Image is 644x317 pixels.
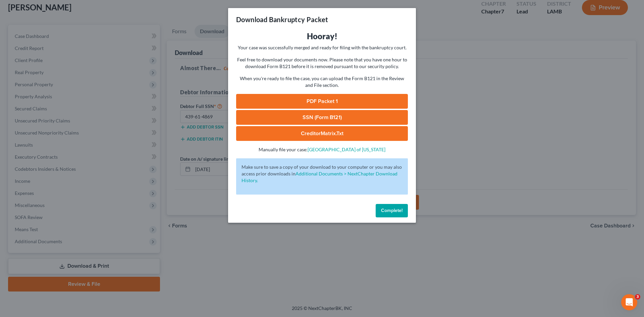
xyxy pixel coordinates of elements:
span: 3 [635,294,640,300]
p: Your case was successfully merged and ready for filing with the bankruptcy court. [236,44,408,51]
span: Complete! [381,208,402,213]
p: When you're ready to file the case, you can upload the Form B121 in the Review and File section. [236,75,408,89]
h3: Hooray! [236,31,408,42]
p: Manually file your case: [236,146,408,153]
a: PDF Packet 1 [236,94,408,109]
a: CreditorMatrix.txt [236,126,408,141]
button: Complete! [376,204,408,217]
iframe: Intercom live chat [621,294,637,310]
p: Make sure to save a copy of your download to your computer or you may also access prior downloads in [241,164,402,184]
h3: Download Bankruptcy Packet [236,15,328,24]
a: [GEOGRAPHIC_DATA] of [US_STATE] [308,147,385,152]
p: Feel free to download your documents now. Please note that you have one hour to download Form B12... [236,56,408,70]
a: Additional Documents > NextChapter Download History. [241,171,397,183]
a: SSN (Form B121) [236,110,408,125]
